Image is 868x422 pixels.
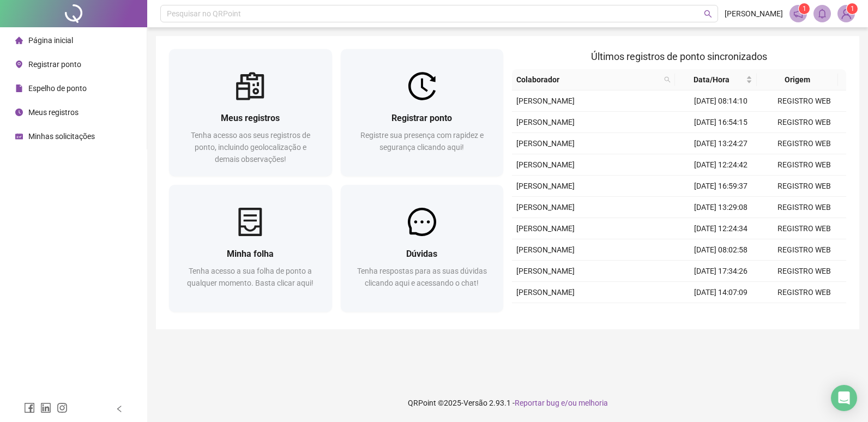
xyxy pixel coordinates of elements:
td: [DATE] 13:05:04 [679,303,763,324]
td: REGISTRO WEB [763,154,846,176]
span: search [662,71,673,88]
sup: Atualize o seu contato no menu Meus Dados [847,3,858,14]
span: home [15,37,23,44]
td: REGISTRO WEB [763,112,846,133]
span: [PERSON_NAME] [516,118,575,126]
span: facebook [24,402,35,413]
th: Origem [757,69,839,91]
td: [DATE] 12:24:42 [679,154,763,176]
span: [PERSON_NAME] [516,97,575,105]
span: Reportar bug e/ou melhoria [515,399,608,407]
span: Página inicial [28,36,73,45]
td: [DATE] 17:34:26 [679,261,763,282]
td: REGISTRO WEB [763,303,846,324]
span: 1 [803,5,806,13]
span: bell [817,9,827,19]
a: Registrar pontoRegistre sua presença com rapidez e segurança clicando aqui! [341,49,504,176]
span: Tenha acesso a sua folha de ponto a qualquer momento. Basta clicar aqui! [187,267,314,287]
span: file [15,85,23,92]
span: [PERSON_NAME] [516,160,575,169]
a: DúvidasTenha respostas para as suas dúvidas clicando aqui e acessando o chat! [341,185,504,312]
span: [PERSON_NAME] [516,288,575,297]
span: schedule [15,132,23,140]
span: environment [15,61,23,68]
td: [DATE] 13:29:08 [679,197,763,218]
span: Minha folha [227,249,274,259]
td: REGISTRO WEB [763,261,846,282]
td: REGISTRO WEB [763,133,846,154]
span: search [704,10,712,18]
td: REGISTRO WEB [763,218,846,239]
td: REGISTRO WEB [763,176,846,197]
span: [PERSON_NAME] [516,245,575,254]
span: clock-circle [15,108,23,116]
th: Data/Hora [675,69,757,91]
span: [PERSON_NAME] [516,203,575,212]
td: [DATE] 12:24:34 [679,218,763,239]
span: Registrar ponto [391,113,452,123]
td: REGISTRO WEB [763,197,846,218]
span: [PERSON_NAME] [516,139,575,148]
span: [PERSON_NAME] [516,182,575,190]
a: Minha folhaTenha acesso a sua folha de ponto a qualquer momento. Basta clicar aqui! [169,185,332,312]
span: Colaborador [516,74,660,86]
td: [DATE] 08:02:58 [679,239,763,261]
span: [PERSON_NAME] [516,224,575,233]
span: left [116,405,123,413]
span: notification [793,9,803,19]
span: Tenha respostas para as suas dúvidas clicando aqui e acessando o chat! [357,267,487,287]
span: search [664,76,671,83]
span: [PERSON_NAME] [516,267,575,275]
td: [DATE] 13:24:27 [679,133,763,154]
footer: QRPoint © 2025 - 2.93.1 - [147,384,868,422]
span: Meus registros [28,108,79,117]
span: Registre sua presença com rapidez e segurança clicando aqui! [360,131,484,152]
span: Espelho de ponto [28,84,87,93]
span: Data/Hora [679,74,744,86]
td: [DATE] 16:59:37 [679,176,763,197]
sup: 1 [799,3,810,14]
span: Minhas solicitações [28,132,95,141]
span: Meus registros [221,113,280,123]
td: [DATE] 16:54:15 [679,112,763,133]
span: [PERSON_NAME] [725,8,783,20]
span: Últimos registros de ponto sincronizados [591,51,767,62]
img: 93207 [838,5,854,22]
span: Registrar ponto [28,60,81,69]
div: Open Intercom Messenger [831,385,857,411]
td: [DATE] 14:07:09 [679,282,763,303]
span: instagram [57,402,68,413]
td: REGISTRO WEB [763,282,846,303]
span: 1 [851,5,854,13]
td: REGISTRO WEB [763,239,846,261]
td: [DATE] 08:14:10 [679,91,763,112]
td: REGISTRO WEB [763,91,846,112]
a: Meus registrosTenha acesso aos seus registros de ponto, incluindo geolocalização e demais observa... [169,49,332,176]
span: Tenha acesso aos seus registros de ponto, incluindo geolocalização e demais observações! [191,131,310,164]
span: Versão [463,399,487,407]
span: Dúvidas [406,249,437,259]
span: linkedin [40,402,51,413]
